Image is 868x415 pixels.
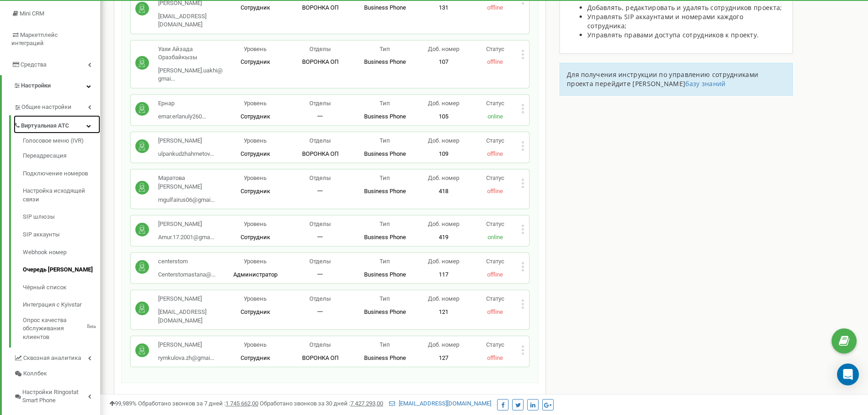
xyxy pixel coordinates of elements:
p: [PERSON_NAME] [158,220,214,229]
span: Доб. номер [428,258,459,265]
span: 一 [317,271,323,278]
span: Отделы [309,258,331,265]
span: базу знаний [685,79,725,88]
span: Mini CRM [20,10,44,17]
span: Для получения инструкции по управлению сотрудниками проекта перейдите [PERSON_NAME] [567,70,758,88]
span: Отделы [309,100,331,107]
p: 418 [417,187,469,196]
span: Business Phone [364,354,406,361]
span: [PERSON_NAME].uakhi@gmai... [158,67,223,82]
span: Тип [380,295,390,302]
span: 一 [317,188,323,195]
span: Business Phone [364,234,406,241]
span: Доб. номер [428,220,459,227]
span: Сотрудник [241,58,270,65]
span: Уровень [244,258,267,265]
span: Уровень [244,137,267,144]
span: Сквозная аналитика [23,354,81,363]
span: Business Phone [364,4,406,11]
a: Интеграция с Kyivstar [23,296,100,314]
span: Тип [380,258,390,265]
p: [EMAIL_ADDRESS][DOMAIN_NAME] [158,308,223,325]
span: Business Phone [364,113,406,120]
span: mgulfairus06@gmai... [158,196,215,203]
span: 一 [317,113,323,120]
span: Виртуальная АТС [21,122,69,130]
span: Добавлять, редактировать и удалять сотрудников проекта; [587,3,782,12]
span: rymkulova.zh@gmai... [158,354,214,361]
span: [EMAIL_ADDRESS][DOMAIN_NAME] [158,13,206,28]
p: Уахи Айзада Оразбайкызы [158,45,223,62]
span: Маркетплейс интеграций [11,31,58,47]
a: Настройки [2,75,100,97]
span: Коллбек [23,369,47,378]
span: Отделы [309,295,331,302]
a: Общие настройки [14,97,100,115]
span: online [488,113,503,120]
span: Сотрудник [241,113,270,120]
a: Webhook номер [23,244,100,261]
p: 419 [417,233,469,242]
span: offline [487,308,503,315]
span: offline [487,271,503,278]
span: Business Phone [364,58,406,65]
span: Доб. номер [428,174,459,181]
a: Очередь [PERSON_NAME] [23,261,100,279]
span: Статус [486,46,504,52]
span: Business Phone [364,150,406,157]
a: [EMAIL_ADDRESS][DOMAIN_NAME] [389,400,491,407]
a: Коллбек [14,366,100,382]
span: Отделы [309,137,331,144]
a: Чёрный список [23,279,100,297]
span: Business Phone [364,308,406,315]
span: Статус [486,295,504,302]
span: Centerstomastana@... [158,271,216,278]
span: Сотрудник [241,354,270,361]
a: Настройка исходящей связи [23,182,100,208]
span: Business Phone [364,271,406,278]
span: Доб. номер [428,137,459,144]
span: Уровень [244,295,267,302]
p: centerstom [158,257,216,266]
u: 1 745 662,00 [226,400,258,407]
span: Тип [380,46,390,52]
span: Отделы [309,341,331,348]
span: ВОРОНКА ОП [302,58,339,65]
u: 7 427 293,00 [350,400,383,407]
span: ernar.erlanuly260... [158,113,206,120]
span: Статус [486,174,504,181]
span: Доб. номер [428,341,459,348]
p: 109 [417,150,469,159]
span: Уровень [244,46,267,52]
span: Сотрудник [241,234,270,241]
span: 一 [317,234,323,241]
span: Сотрудник [241,308,270,315]
p: 131 [417,4,469,12]
a: SIP шлюзы [23,208,100,226]
p: [PERSON_NAME] [158,341,214,349]
span: Администратор [233,271,277,278]
span: Отделы [309,174,331,181]
span: Обработано звонков за 7 дней : [138,400,258,407]
span: Статус [486,341,504,348]
span: Статус [486,137,504,144]
span: Управлять SIP аккаунтами и номерами каждого сотрудника; [587,12,743,30]
p: 105 [417,113,469,121]
span: 99,989% [109,400,137,407]
a: Опрос качества обслуживания клиентовBeta [23,314,100,342]
span: Статус [486,258,504,265]
span: Уровень [244,341,267,348]
span: Тип [380,174,390,181]
span: Уровень [244,220,267,227]
span: online [488,234,503,241]
p: [PERSON_NAME] [158,295,223,303]
span: Сотрудник [241,4,270,11]
a: Переадресация [23,147,100,165]
span: Arnur.17.2001@gma... [158,234,214,241]
p: 117 [417,271,469,279]
span: Управлять правами доступа сотрудников к проекту. [587,31,759,39]
p: [PERSON_NAME] [158,137,214,145]
span: offline [487,150,503,157]
span: Настройки Ringostat Smart Phone [22,388,88,405]
span: Сотрудник [241,188,270,195]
